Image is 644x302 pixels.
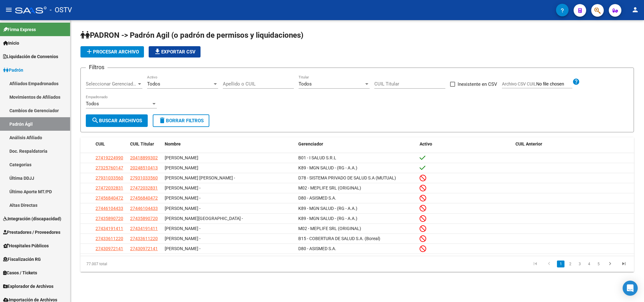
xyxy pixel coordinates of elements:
[513,137,634,151] datatable-header-cell: CUIL Anterior
[420,141,432,146] span: Activo
[149,46,201,58] button: Exportar CSV
[158,117,166,124] mat-icon: delete
[298,216,357,221] span: K89 - MGN SALUD - (RG - A.A.)
[50,3,72,17] span: - OSTV
[3,269,37,276] span: Casos / Tickets
[91,117,99,124] mat-icon: search
[154,48,161,55] mat-icon: file_download
[96,226,123,231] span: 27434191411
[130,175,158,180] span: 27931033560
[585,261,593,267] a: 4
[515,141,542,146] span: CUIL Anterior
[80,31,303,40] span: PADRON -> Padrón Agil (o padrón de permisos y liquidaciones)
[502,81,536,86] span: Archivo CSV CUIL
[96,195,123,200] span: 27456840472
[80,46,144,58] button: Procesar archivo
[604,261,616,267] a: go to next page
[158,118,204,124] span: Borrar Filtros
[165,165,198,170] span: [PERSON_NAME]
[298,185,361,190] span: M02 - MEPLIFE SRL (ORIGINAL)
[3,229,60,236] span: Prestadores / Proveedores
[298,175,396,180] span: D78 - SISTEMA PRIVADO DE SALUD S.A (MUTUAL)
[128,137,162,151] datatable-header-cell: CUIL Titular
[153,114,209,127] button: Borrar Filtros
[165,246,201,251] span: [PERSON_NAME] -
[130,185,158,190] span: 27472032831
[556,259,565,269] li: page 1
[130,195,158,200] span: 27456840472
[566,261,574,267] a: 2
[96,236,123,241] span: 27433611220
[147,81,160,87] span: Todos
[96,185,123,190] span: 27472032831
[165,185,201,190] span: [PERSON_NAME] -
[165,206,201,211] span: [PERSON_NAME] -
[3,256,41,263] span: Fiscalización RG
[5,6,13,14] mat-icon: menu
[96,165,123,170] span: 27325760147
[594,259,603,269] li: page 5
[576,261,583,267] a: 3
[572,78,580,85] mat-icon: help
[3,283,53,290] span: Explorador de Archivos
[298,236,380,241] span: B15 - COBERTURA DE SALUD S.A. (Boreal)
[130,246,158,251] span: 27430972141
[165,236,201,241] span: [PERSON_NAME] -
[417,137,513,151] datatable-header-cell: Activo
[93,137,128,151] datatable-header-cell: CUIL
[96,175,123,180] span: 27931033560
[86,81,137,87] span: Seleccionar Gerenciador
[3,53,58,60] span: Liquidación de Convenios
[96,216,123,221] span: 27435890720
[165,195,201,200] span: [PERSON_NAME] -
[96,155,123,160] span: 27419224990
[3,242,49,249] span: Hospitales Públicos
[618,261,630,267] a: go to last page
[165,155,198,160] span: [PERSON_NAME]
[536,81,572,87] input: Archivo CSV CUIL
[86,101,99,107] span: Todos
[96,206,123,211] span: 27446104433
[85,49,139,55] span: Procesar archivo
[130,141,154,146] span: CUIL Titular
[86,63,107,72] h3: Filtros
[298,246,336,251] span: D80 - ASISMED S.A.
[96,141,105,146] span: CUIL
[529,261,541,267] a: go to first page
[130,236,158,241] span: 27433611220
[165,141,181,146] span: Nombre
[296,137,417,151] datatable-header-cell: Gerenciador
[80,256,190,272] div: 77.007 total
[154,49,195,55] span: Exportar CSV
[557,261,564,267] a: 1
[298,206,357,211] span: K89 - MGN SALUD - (RG - A.A.)
[299,81,312,87] span: Todos
[298,165,357,170] span: K89 - MGN SALUD - (RG - A.A.)
[165,216,243,221] span: [PERSON_NAME][GEOGRAPHIC_DATA] -
[575,259,584,269] li: page 3
[565,259,575,269] li: page 2
[86,114,148,127] button: Buscar Archivos
[298,195,336,200] span: D80 - ASISMED S.A.
[3,26,36,33] span: Firma Express
[595,261,602,267] a: 5
[85,48,93,55] mat-icon: add
[584,259,594,269] li: page 4
[96,246,123,251] span: 27430972141
[130,155,158,160] span: 20418899302
[130,165,158,170] span: 20248510413
[458,80,497,88] span: Inexistente en CSV
[298,155,336,160] span: B01 - I SALUD S.R.L
[3,215,61,222] span: Integración (discapacidad)
[3,67,23,74] span: Padrón
[130,216,158,221] span: 27435890720
[631,6,639,14] mat-icon: person
[165,226,201,231] span: [PERSON_NAME] -
[298,226,361,231] span: M02 - MEPLIFE SRL (ORIGINAL)
[130,206,158,211] span: 27446104433
[3,40,19,47] span: Inicio
[91,118,142,124] span: Buscar Archivos
[130,226,158,231] span: 27434191411
[165,175,235,180] span: [PERSON_NAME] [PERSON_NAME] -
[623,281,638,296] div: Open Intercom Messenger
